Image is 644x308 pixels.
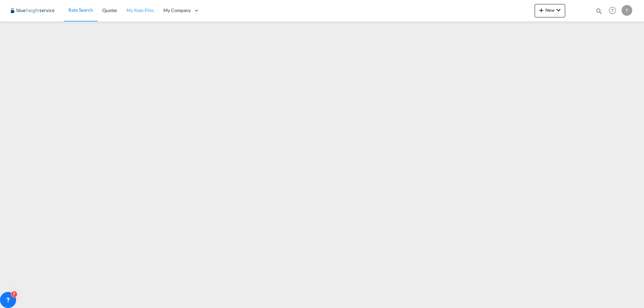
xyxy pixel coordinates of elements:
[554,6,562,14] md-icon: icon-chevron-down
[622,5,632,16] div: T
[607,5,622,17] div: Help
[68,7,93,13] span: Rate Search
[537,7,562,13] span: New
[102,7,117,13] span: Quotes
[607,5,618,16] span: Help
[126,7,154,13] span: My Rate Files
[10,3,55,18] img: 9097ab40c0d911ee81d80fb7ec8da167.JPG
[163,7,191,14] span: My Company
[595,7,603,17] div: icon-magnify
[595,7,603,15] md-icon: icon-magnify
[537,6,545,14] md-icon: icon-plus 400-fg
[535,4,565,17] button: icon-plus 400-fgNewicon-chevron-down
